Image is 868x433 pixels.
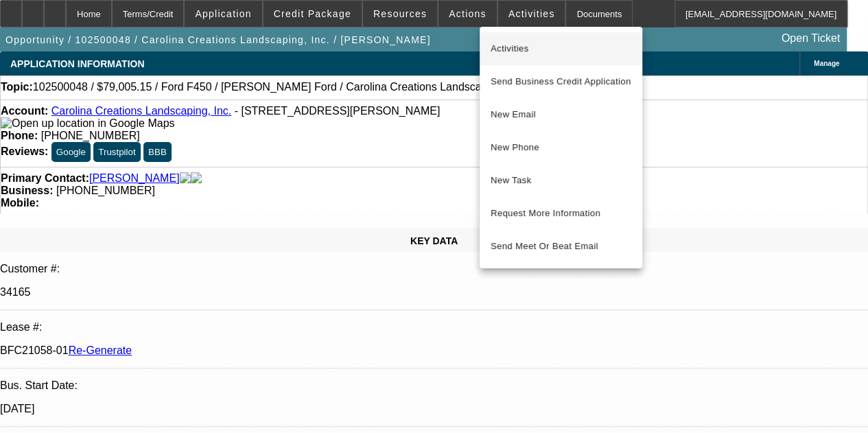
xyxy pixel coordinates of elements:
span: Send Business Credit Application [491,73,631,90]
span: Activities [491,40,631,57]
span: New Email [491,106,631,123]
span: Send Meet Or Beat Email [491,238,631,255]
span: Request More Information [491,205,631,222]
span: New Task [491,172,631,189]
span: New Phone [491,139,631,156]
